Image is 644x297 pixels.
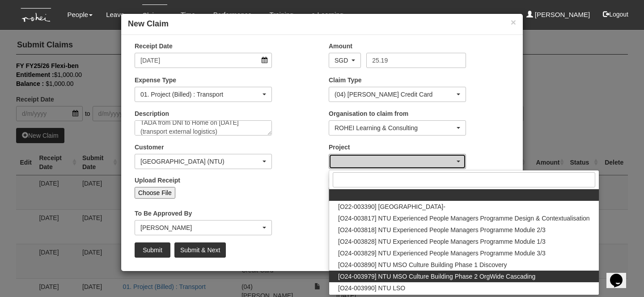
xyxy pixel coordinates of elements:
input: Submit & Next [174,242,226,258]
span: [O24-003990] NTU LSO [338,284,405,293]
span: [O24-003817] NTU Experienced People Managers Programme Design & Contextualisation [338,214,590,223]
label: Description [135,109,169,118]
label: Organisation to claim from [329,109,408,118]
label: Project [329,143,350,152]
button: SGD [329,53,361,68]
div: [GEOGRAPHIC_DATA] (NTU) [140,157,261,166]
button: × [511,17,516,27]
label: Customer [135,143,164,152]
label: Claim Type [329,76,362,85]
div: SGD [335,56,350,65]
div: 01. Project (Billed) : Transport [140,90,261,99]
span: [O24-003829] NTU Experienced People Managers Programme Module 3/3 [338,249,546,258]
span: [O24-003828] NTU Experienced People Managers Programme Module 1/3 [338,237,546,246]
button: Royston Choo [135,220,272,235]
span: [O24-003979] NTU MSO Culture Building Phase 2 OrgWide Cascading [338,272,535,281]
button: 01. Project (Billed) : Transport [135,87,272,102]
label: Upload Receipt [135,176,180,185]
input: Search [333,172,595,187]
button: (04) Roy's Credit Card [329,87,466,102]
div: ROHEI Learning & Consulting [335,123,455,132]
input: Choose File [135,187,175,199]
span: [O24-003890] NTU MSO Culture Building Phase 1 Discovery [338,260,507,269]
button: ROHEI Learning & Consulting [329,120,466,136]
div: (04) [PERSON_NAME] Credit Card [335,90,455,99]
b: New Claim [128,19,169,28]
label: Receipt Date [135,42,173,51]
label: Expense Type [135,76,176,85]
label: Amount [329,42,352,51]
div: [PERSON_NAME] [140,223,261,232]
button: Nanyang Technological University (NTU) [135,154,272,169]
input: d/m/yyyy [135,53,272,68]
span: [O22-003390] [GEOGRAPHIC_DATA]- [338,202,445,211]
iframe: chat widget [606,261,635,288]
label: To Be Approved By [135,209,192,218]
input: Submit [135,242,170,258]
span: [O24-003818] NTU Experienced People Managers Programme Module 2/3 [338,225,546,234]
